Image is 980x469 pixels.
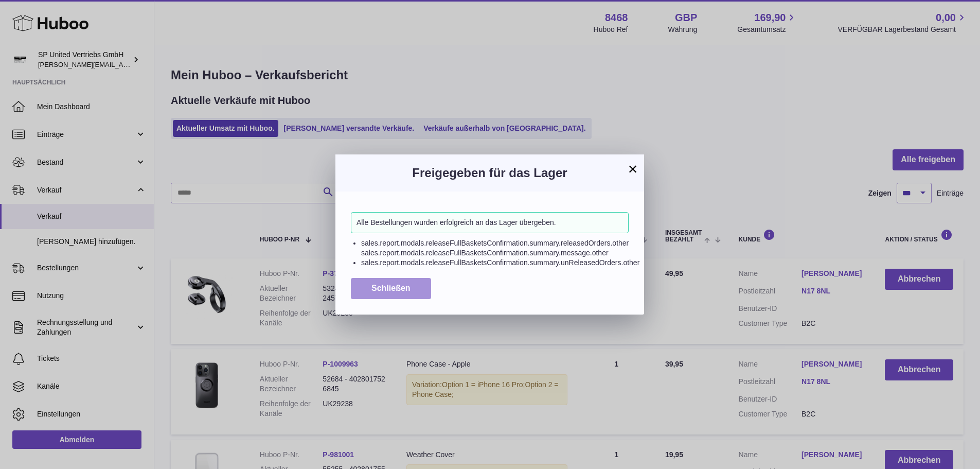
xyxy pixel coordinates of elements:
[361,258,629,268] li: sales.report.modals.releaseFullBasketsConfirmation.summary.unReleasedOrders.other
[351,165,629,181] h3: Freigegeben für das Lager
[627,163,639,175] button: ×
[361,238,629,258] li: sales.report.modals.releaseFullBasketsConfirmation.summary.releasedOrders.other sales.report.moda...
[351,278,431,299] button: Schließen
[351,212,629,233] div: Alle Bestellungen wurden erfolgreich an das Lager übergeben.
[371,284,411,292] span: Schließen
